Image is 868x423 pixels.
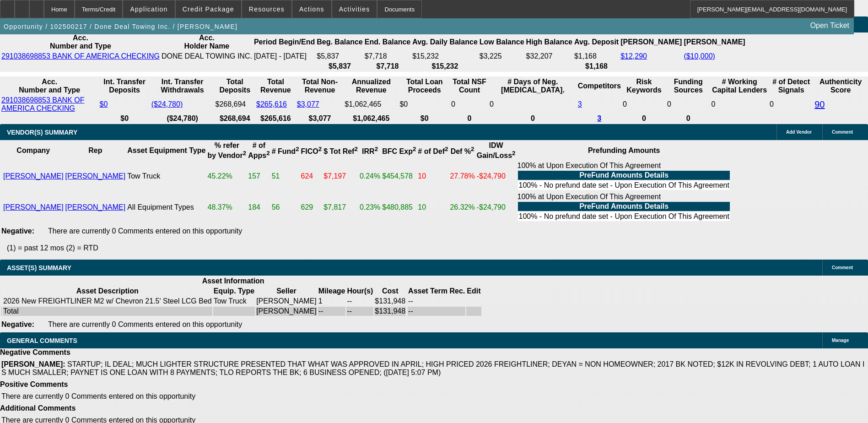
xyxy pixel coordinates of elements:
[297,100,319,108] a: $3,077
[445,146,448,152] sup: 2
[518,212,729,221] td: 100% - No prefund date set - Upon Execution Of This Agreement
[3,307,212,315] div: Total
[130,5,167,13] span: Application
[99,77,150,95] th: Int. Transfer Deposits
[248,141,270,159] b: # of Apps
[3,172,64,180] a: [PERSON_NAME]
[408,307,465,316] td: --
[215,114,255,123] th: $268,694
[256,114,296,123] th: $265,616
[7,337,77,344] span: GENERAL COMMENTS
[418,147,448,155] b: # of Def
[344,114,398,123] th: $1,062,465
[344,77,398,95] th: Annualized Revenue
[3,203,64,211] a: [PERSON_NAME]
[382,192,416,222] td: $480,885
[323,147,358,155] b: $ Tot Ref
[1,392,195,400] span: There are currently 0 Comments entered on this opportunity
[382,147,416,155] b: BFC Exp
[7,129,77,136] span: VENDOR(S) SUMMARY
[374,297,406,306] td: $131,948
[667,114,710,123] th: 0
[99,114,150,123] th: $0
[243,150,246,157] sup: 2
[832,130,853,135] span: Comment
[466,287,481,296] th: Edit
[301,161,323,191] td: 624
[479,52,525,61] td: $3,225
[346,307,373,316] td: --
[711,77,768,95] th: # Working Capital Lenders
[65,172,126,180] a: [PERSON_NAME]
[814,77,867,95] th: Authenticity Score
[476,161,516,191] td: -$24,790
[183,5,234,13] span: Credit Package
[622,96,666,113] td: 0
[489,114,577,123] th: 0
[1,227,34,235] b: Negative:
[1,52,160,60] a: 291038698853 BANK OF AMERICA CHECKING
[3,297,212,305] div: 2026 New FREIGHTLINER M2 w/ Chevron 21.5' Steel LCG Bed
[479,33,525,51] th: Low Balance
[364,52,411,61] td: $7,718
[318,146,322,152] sup: 2
[207,161,247,191] td: 45.22%
[323,161,358,191] td: $7,197
[408,287,465,295] b: Asset Term Rec.
[579,202,669,210] b: PreFund Amounts Details
[318,287,345,295] b: Mileage
[215,96,255,113] td: $268,694
[451,96,488,113] td: 0
[512,150,515,157] sup: 2
[620,52,647,60] a: $12,290
[382,287,399,295] b: Cost
[417,161,448,191] td: 10
[318,307,346,316] td: --
[408,297,465,306] td: --
[412,33,478,51] th: Avg. Daily Balance
[176,0,241,18] button: Credit Package
[4,23,237,30] span: Opportunity / 102500217 / Done Deal Towing Inc. / [PERSON_NAME]
[399,96,450,113] td: $0
[271,192,300,222] td: 56
[579,171,669,179] b: PreFund Amounts Details
[48,320,242,328] span: There are currently 0 Comments entered on this opportunity
[1,360,864,376] span: STARTUP; IL DEAL; MUCH LIGHTER STRUCTURE PRESENTED THAT WHAT WAS APPROVED IN APRIL; HIGH PRICED 2...
[375,146,378,152] sup: 2
[526,33,573,51] th: High Balance
[683,33,745,51] th: [PERSON_NAME]
[1,33,160,51] th: Acc. Number and Type
[364,33,411,51] th: End. Balance
[574,62,619,71] th: $1,168
[786,130,812,135] span: Add Vendor
[253,52,315,61] td: [DATE] - [DATE]
[151,114,214,123] th: ($24,780)
[323,192,358,222] td: $7,817
[202,277,264,285] b: Asset Information
[489,77,577,95] th: # Days of Neg. [MEDICAL_DATA].
[297,114,344,123] th: $3,077
[489,96,577,113] td: 0
[248,161,270,191] td: 157
[769,77,813,95] th: # of Detect Signals
[574,33,619,51] th: Avg. Deposit
[449,161,475,191] td: 27.78%
[332,0,377,18] button: Activities
[1,320,34,328] b: Negative:
[451,77,488,95] th: Sum of the Total NSF Count and Total Overdraft Fee Count from Ocrolus
[399,114,450,123] th: $0
[339,5,370,13] span: Activities
[684,52,715,60] a: ($10,000)
[256,77,296,95] th: Total Revenue
[215,77,255,95] th: Total Deposits
[374,307,406,316] td: $131,948
[127,161,206,191] td: Tow Truck
[249,5,285,13] span: Resources
[127,146,205,154] b: Asset Equipment Type
[399,77,450,95] th: Total Loan Proceeds
[1,360,65,368] b: [PERSON_NAME]:
[769,96,813,113] td: 0
[151,77,214,95] th: Int. Transfer Withdrawals
[362,147,378,155] b: IRR
[832,338,849,343] span: Manage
